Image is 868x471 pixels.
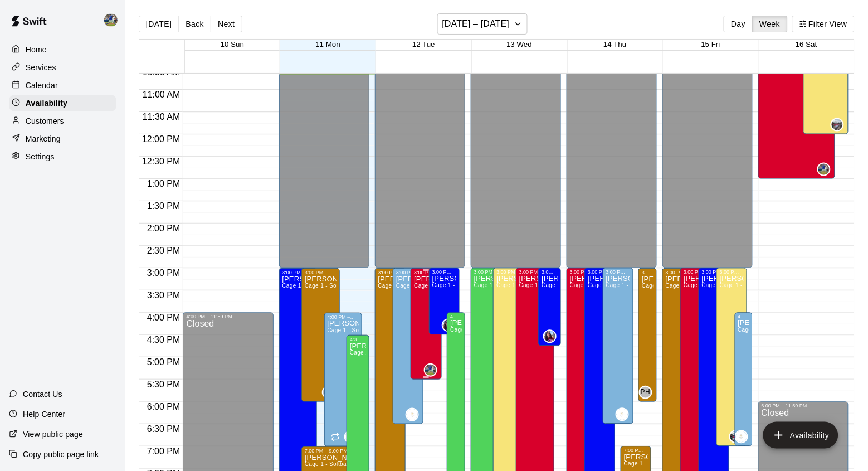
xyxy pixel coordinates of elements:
div: Jacob Reyes [831,118,844,132]
button: Back [178,16,211,32]
div: Peter Hernandez [639,386,652,399]
div: 3:00 PM – 9:00 PM [666,270,690,275]
img: Brianna Velasquez [736,431,747,443]
div: 3:00 PM – 6:00 PM [305,270,337,275]
div: Brandon Gold [817,163,831,176]
div: 3:00 PM – 6:30 PM: Available [393,268,423,424]
span: 15 Fri [701,40,720,48]
button: Day [724,16,753,32]
div: 4:00 PM – 7:00 PM [328,314,359,320]
div: 3:00 PM – 8:00 PM [282,270,314,275]
span: 1:30 PM [144,201,183,211]
button: [DATE] – [DATE] [437,13,528,35]
span: 3:00 PM [144,268,183,278]
span: 6:00 PM [144,402,183,411]
p: Calendar [26,80,58,91]
div: Brandon Gold [102,9,125,31]
div: Brianna Velasquez [735,430,748,444]
div: 4:00 PM – 9:00 PM [450,314,461,320]
span: Cage 1 - Softball (Hack Attack), Cage 2 - Softball (Triple Play), Cage 3 - Baseball (Triple Play)... [282,283,831,289]
a: Settings [9,148,116,165]
div: 3:00 PM – 8:00 PM [570,270,594,275]
div: Availability [9,95,116,111]
img: Amber Rivas [544,331,555,342]
button: Filter View [792,16,855,32]
div: Brianna Velasquez [406,408,419,421]
p: View public page [23,429,83,440]
div: 3:00 PM – 4:45 PM [542,270,558,275]
div: 3:00 PM – 7:00 PM [720,270,744,275]
a: Calendar [9,77,116,94]
button: 11 Mon [315,40,340,48]
button: 16 Sat [796,40,817,48]
div: Peter Hernandez [322,386,335,399]
img: Brianna Velasquez [407,409,418,420]
p: Availability [26,98,67,109]
span: 5:00 PM [144,357,183,367]
div: 3:00 PM – 6:30 PM: Available [603,268,633,424]
button: 13 Wed [506,40,532,48]
span: 3:30 PM [144,290,183,300]
img: Amber Rivas [443,320,454,331]
span: 10 Sun [221,40,244,48]
div: 3:00 PM – 4:45 PM: Available [538,268,561,346]
div: 3:00 PM – 8:00 PM [702,270,726,275]
div: 4:00 PM – 7:00 PM: Available [324,313,363,446]
div: 3:00 PM – 6:00 PM: Available [301,268,340,402]
a: Services [9,59,116,76]
button: 12 Tue [412,40,435,48]
div: 3:00 PM – 9:00 PM [378,270,402,275]
span: 12:30 PM [139,157,183,166]
span: 7:00 PM [144,446,183,456]
button: Next [211,16,242,32]
span: Recurring availability [331,433,340,441]
div: 3:00 PM – 5:30 PM [414,270,438,275]
span: 5:30 PM [144,380,183,389]
div: Brandon Gold [424,363,437,377]
h6: [DATE] – [DATE] [442,16,510,32]
span: 1:00 PM [144,179,183,188]
p: Home [26,44,47,55]
div: Brianna Velasquez [344,430,358,444]
img: Brianna Velasquez [617,409,628,420]
p: Settings [26,151,55,162]
div: 3:00 PM – 7:00 PM: Available [716,268,747,446]
p: Services [26,62,56,73]
img: Brianna Velasquez [345,431,357,443]
div: 4:30 PM – 9:00 PM [350,337,366,342]
a: Marketing [9,130,116,147]
div: 3:00 PM – 4:30 PM: Available [429,268,460,335]
p: Copy public page link [23,449,99,460]
button: 14 Thu [603,40,626,48]
p: Marketing [26,133,61,144]
div: 3:00 PM – 6:30 PM [606,270,630,275]
span: 4:30 PM [144,335,183,344]
img: Jacob Reyes [832,119,843,130]
button: Week [753,16,788,32]
div: 3:00 PM – 6:00 PM [642,270,653,275]
span: 6:30 PM [144,424,183,434]
div: 4:00 PM – 7:00 PM [738,314,749,320]
span: 4:00 PM [144,313,183,322]
div: 7:00 PM – 9:00 PM [305,448,366,454]
button: [DATE] [139,16,179,32]
div: 4:00 PM – 11:59 PM [186,314,270,320]
span: 12:00 PM [139,134,183,144]
div: 3:00 PM – 6:00 PM: Available [638,268,656,402]
a: Customers [9,113,116,129]
div: Amber Rivas [543,330,557,343]
div: Jacob Reyes [729,430,743,444]
span: PH [641,387,650,398]
div: 3:00 PM – 6:30 PM [396,270,420,275]
div: 7:00 PM – 9:00 PM [624,448,648,454]
span: 2:30 PM [144,246,183,255]
a: Home [9,41,116,58]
